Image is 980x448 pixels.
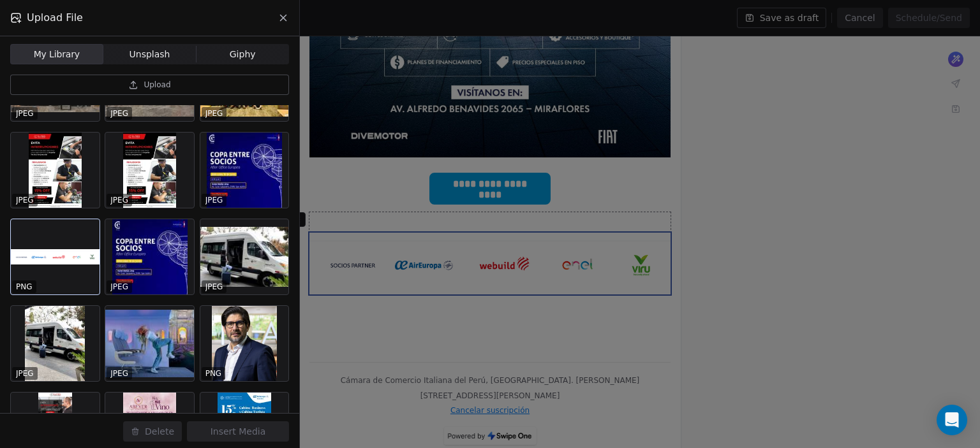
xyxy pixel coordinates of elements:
[110,108,128,119] p: JPEG
[130,48,170,61] span: Unsplash
[10,75,289,95] button: Upload
[205,108,223,119] p: JPEG
[230,48,256,61] span: Giphy
[27,10,83,25] span: Upload File
[205,368,222,379] p: PNG
[16,282,33,292] p: PNG
[205,282,223,292] p: JPEG
[205,195,223,205] p: JPEG
[110,368,128,379] p: JPEG
[187,421,289,442] button: Insert Media
[16,368,34,379] p: JPEG
[144,80,170,90] span: Upload
[110,282,128,292] p: JPEG
[16,195,34,205] p: JPEG
[16,108,34,119] p: JPEG
[123,421,182,442] button: Delete
[110,195,128,205] p: JPEG
[937,405,967,435] div: Open Intercom Messenger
